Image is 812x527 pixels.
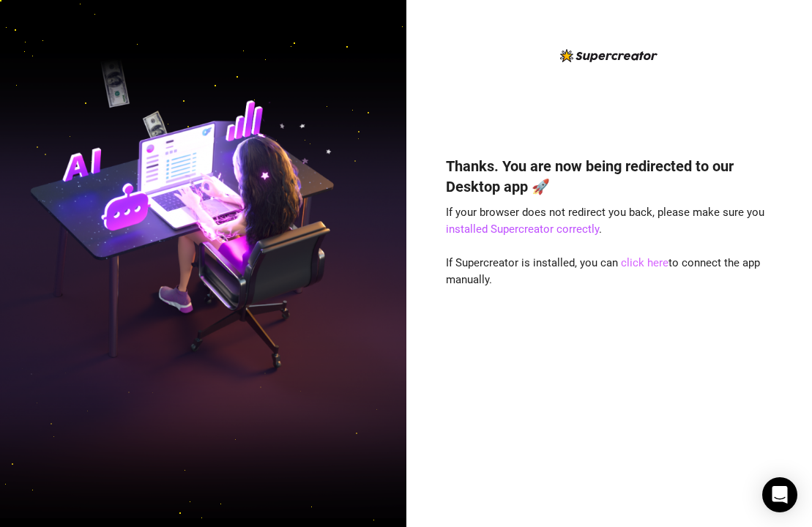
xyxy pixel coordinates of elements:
span: If your browser does not redirect you back, please make sure you . [446,206,764,236]
span: If Supercreator is installed, you can to connect the app manually. [446,256,760,287]
a: click here [621,256,668,269]
h4: Thanks. You are now being redirected to our Desktop app 🚀 [446,156,772,197]
div: Open Intercom Messenger [762,477,797,512]
a: installed Supercreator correctly [446,223,599,236]
img: logo-BBDzfeDw.svg [560,49,658,62]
